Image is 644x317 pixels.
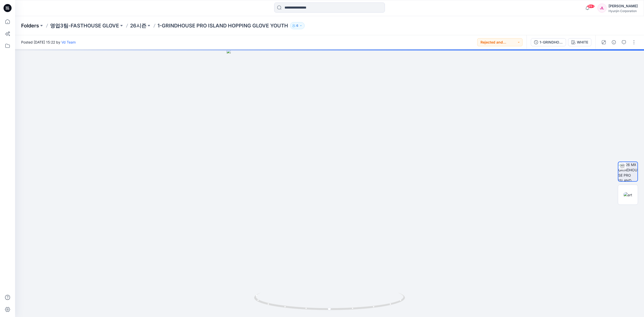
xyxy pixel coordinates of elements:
div: [PERSON_NAME] [609,3,638,9]
a: 영업3팀-FASTHOUSE GLOVE [50,22,119,29]
p: 1-GRINDHOUSE PRO ISLAND HOPPING GLOVE YOUTH [157,22,288,29]
span: 99+ [587,4,595,8]
div: 1-GRINDHOUSE PRO ISLAND HOPPING GLOVE YOUTH [540,39,563,45]
img: 1-26 MX GRINDHOUSE PRO ISLAND HOPPING GLOVE YOUTH [618,162,637,181]
button: 1-GRINDHOUSE PRO ISLAND HOPPING GLOVE YOUTH [531,38,566,46]
span: Posted [DATE] 15:22 by [21,39,76,45]
div: Hyunjin Corporation [609,9,638,13]
img: art [624,192,632,197]
a: Vd Team [61,40,76,44]
button: 6 [290,22,305,29]
div: WHITE [577,39,588,45]
button: WHITE [568,38,591,46]
a: Folders [21,22,39,29]
div: JL [597,4,607,13]
p: 6 [296,23,298,28]
a: 26시즌 [130,22,146,29]
button: Details [610,38,618,46]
